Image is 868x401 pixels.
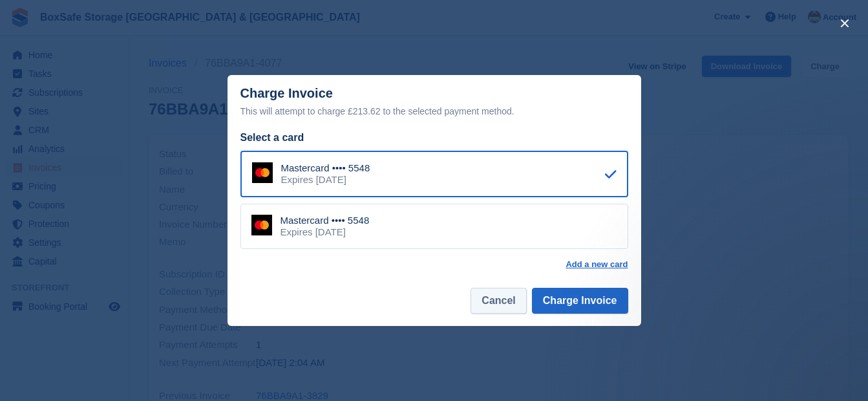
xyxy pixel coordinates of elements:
[281,162,370,174] div: Mastercard •••• 5548
[240,103,628,119] div: This will attempt to charge £213.62 to the selected payment method.
[471,288,526,314] button: Cancel
[252,162,273,183] img: Mastercard Logo
[281,226,370,238] div: Expires [DATE]
[281,215,370,226] div: Mastercard •••• 5548
[566,259,628,270] a: Add a new card
[834,13,855,34] button: close
[240,130,628,146] div: Select a card
[281,174,370,186] div: Expires [DATE]
[251,215,272,235] img: Mastercard Logo
[532,288,628,314] button: Charge Invoice
[240,86,628,119] div: Charge Invoice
